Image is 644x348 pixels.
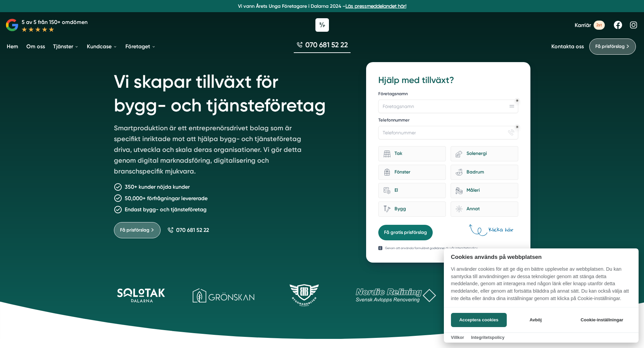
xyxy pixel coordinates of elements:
[471,335,504,340] a: Integritetspolicy
[451,335,464,340] a: Villkor
[509,313,563,327] button: Avböj
[444,254,639,260] h2: Cookies används på webbplatsen
[444,266,639,307] p: Vi använder cookies för att ge dig en bättre upplevelse av webbplatsen. Du kan samtycka till anvä...
[572,313,631,327] button: Cookie-inställningar
[451,313,507,327] button: Acceptera cookies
